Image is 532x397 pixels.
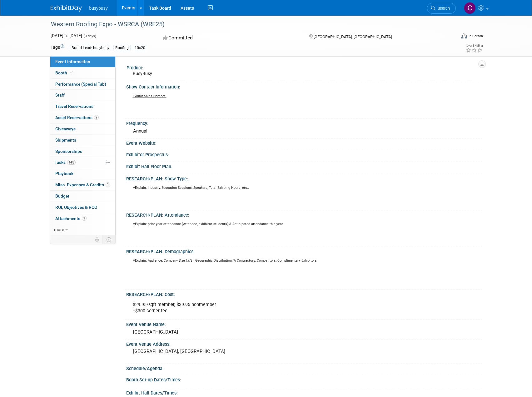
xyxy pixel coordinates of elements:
img: ExhibitDay [51,5,82,12]
div: Event Rating [466,44,483,47]
a: Travel Reservations [50,101,115,112]
div: [GEOGRAPHIC_DATA] [131,327,477,337]
div: Exhibit Hall Floor Plan: [126,162,482,170]
span: BusyBusy [133,71,152,76]
span: [DATE] [DATE] [51,33,82,38]
span: Travel Reservations [55,104,93,109]
a: ROI, Objectives & ROO [50,202,115,213]
span: 1 [82,216,87,221]
span: Giveaways [55,126,76,131]
span: busybusy [89,6,108,11]
div: $29.95/sqft member, $39.95 nonmember +$300 corner fee [128,299,412,317]
div: Event Format [419,33,483,42]
a: Budget [50,191,115,202]
a: Giveaways [50,123,115,134]
pre: [GEOGRAPHIC_DATA], [GEOGRAPHIC_DATA] [133,349,267,354]
a: Playbook [50,168,115,179]
span: ROI, Objectives & ROO [55,205,97,210]
a: Event Information [50,56,115,67]
span: Event Information [55,59,90,64]
sup: //Explain: Audience, Company Size (#/$), Geographic Distribution, % Contractors, Competitors, Com... [133,259,317,263]
span: more [54,227,64,232]
img: Collin Larson [464,2,476,14]
a: Attachments1 [50,213,115,224]
a: Asset Reservations2 [50,112,115,123]
span: to [63,33,69,38]
span: Shipments [55,138,76,143]
div: RESEARCH/PLAN: Cost: [126,290,482,298]
div: Western Roofing Expo - WSRCA (WRE25) [49,19,446,30]
div: Product: [127,63,479,71]
a: Booth [50,68,115,78]
a: Sponsorships [50,146,115,157]
div: Event Venue Address: [126,339,482,347]
a: Search [427,3,456,14]
div: Event Venue Name: [126,320,482,328]
a: Staff [50,90,115,101]
span: 1 [106,182,110,187]
div: In-Person [468,34,483,38]
span: (3 days) [83,34,96,38]
span: Playbook [55,171,73,176]
span: Misc. Expenses & Credits [55,182,110,187]
span: Search [435,6,450,11]
span: Attachments [55,216,87,221]
span: Tasks [55,160,76,165]
div: RESEARCH/PLAN: Demographics: [126,247,482,255]
div: Committed [161,33,299,43]
div: Frequency: [126,119,482,127]
sup: //Explain: Industry, Education Sessions, Speakers, Total Exhibing Hours, etc.. [133,186,249,190]
span: Booth [55,70,74,75]
div: Exhibitor Prospectus: [126,150,482,158]
div: Event Website: [126,138,482,146]
sup: //Explain: prior year attendance (Attendee, exhibitor, students) & Anticipated attendance this year [133,222,283,226]
a: Misc. Expenses & Credits1 [50,179,115,190]
td: Personalize Event Tab Strip [92,235,103,244]
span: Staff [55,93,65,98]
td: Toggle Event Tabs [102,235,115,244]
div: Exhibit Hall Dates/Times: [126,388,482,396]
div: Show Contact Information: [126,82,482,90]
div: Schedule/Agenda: [126,364,482,372]
td: Tags [51,44,64,51]
div: 10x20 [133,45,147,51]
div: RESEARCH/PLAN: Show Type: [126,174,482,182]
div: Roofing [113,45,131,51]
div: Brand Lead: busybusy [70,45,111,51]
div: RESEARCH/PLAN: Attendance: [126,210,482,218]
span: 14% [67,160,76,165]
a: Shipments [50,135,115,146]
span: Sponsorships [55,149,82,154]
i: Booth reservation complete [70,71,73,74]
img: Format-Inperson.png [461,33,467,38]
a: Tasks14% [50,157,115,168]
u: Exhibit Sales Contact: [133,94,167,98]
a: Performance (Special Tab) [50,79,115,90]
div: Annual [131,126,477,136]
div: Booth Set-up Dates/Times: [126,375,482,383]
span: [GEOGRAPHIC_DATA], [GEOGRAPHIC_DATA] [314,34,392,39]
span: Asset Reservations [55,115,99,120]
span: Budget [55,193,69,198]
span: 2 [94,115,99,120]
span: Performance (Special Tab) [55,82,106,87]
a: more [50,224,115,235]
